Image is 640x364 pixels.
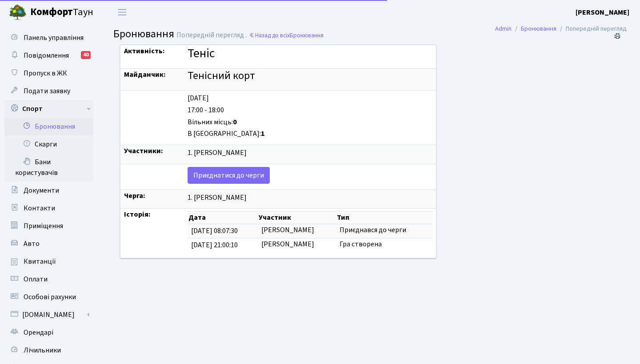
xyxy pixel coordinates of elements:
[4,324,93,341] a: Орендарі
[258,238,336,252] td: [PERSON_NAME]
[4,270,93,288] a: Оплати
[4,253,93,270] a: Квитанції
[261,129,265,138] b: 1
[249,31,324,40] a: Назад до всіхБронювання
[124,70,166,79] strong: Майданчик:
[24,345,61,355] span: Лічильники
[188,93,432,103] div: [DATE]
[340,225,406,235] span: Приєднався до черги
[30,5,73,19] b: Комфорт
[24,221,63,231] span: Приміщення
[4,64,93,82] a: Пропуск в ЖК
[258,212,336,224] th: Участник
[188,117,432,127] div: Вільних місць:
[24,86,70,96] span: Подати заявку
[4,82,93,100] a: Подати заявку
[24,292,76,302] span: Особові рахунки
[188,105,432,115] div: 17:00 - 18:00
[188,224,258,238] td: [DATE] 08:07:30
[188,70,432,83] h4: Тенісний корт
[188,167,270,184] a: Приєднатися до черги
[4,29,93,47] a: Панель управління
[124,146,163,156] strong: Участники:
[4,341,93,359] a: Лічильники
[24,274,48,284] span: Оплати
[4,153,93,182] a: Бани користувачів
[113,26,174,42] span: Бронювання
[4,235,93,253] a: Авто
[124,191,145,201] strong: Черга:
[4,217,93,235] a: Приміщення
[576,7,629,18] a: [PERSON_NAME]
[30,5,93,20] span: Таун
[24,203,55,213] span: Контакти
[111,5,133,20] button: Переключити навігацію
[4,306,93,324] a: [DOMAIN_NAME]
[24,51,69,60] span: Повідомлення
[188,238,258,252] td: [DATE] 21:00:10
[24,257,56,266] span: Квитанції
[9,4,27,21] img: logo.png
[124,46,165,56] strong: Активність:
[81,51,91,59] div: 40
[576,8,629,17] b: [PERSON_NAME]
[188,212,258,224] th: Дата
[4,288,93,306] a: Особові рахунки
[521,24,556,33] a: Бронювання
[24,186,59,195] span: Документи
[482,20,640,38] nav: breadcrumb
[4,182,93,199] a: Документи
[495,24,512,33] a: Admin
[188,129,432,139] div: В [GEOGRAPHIC_DATA]:
[258,224,336,238] td: [PERSON_NAME]
[290,31,324,40] span: Бронювання
[24,33,84,43] span: Панель управління
[24,239,40,249] span: Авто
[4,118,93,135] a: Бронювання
[556,24,627,34] li: Попередній перегляд
[188,46,432,61] h3: Теніс
[4,47,93,64] a: Повідомлення40
[24,68,67,78] span: Пропуск в ЖК
[176,30,247,40] span: Попередній перегляд .
[124,210,151,219] strong: Історія:
[233,117,237,127] b: 0
[336,212,432,224] th: Тип
[340,239,382,249] span: Гра створена
[4,100,93,118] a: Спорт
[24,328,53,337] span: Орендарі
[188,148,432,158] div: 1. [PERSON_NAME]
[4,199,93,217] a: Контакти
[188,193,432,203] div: 1. [PERSON_NAME]
[4,135,93,153] a: Скарги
